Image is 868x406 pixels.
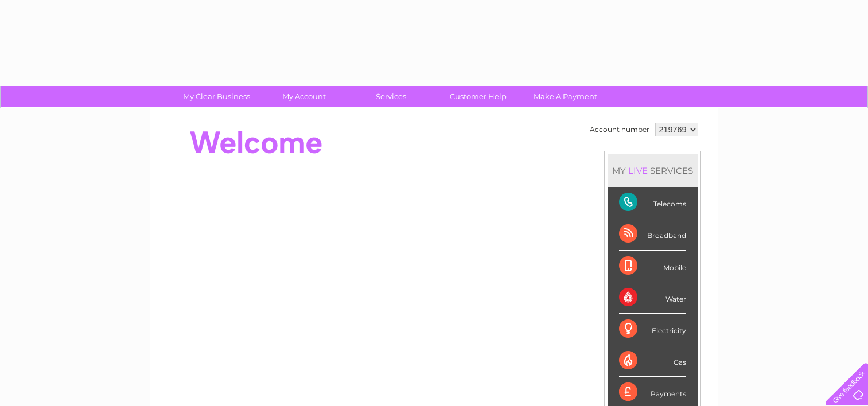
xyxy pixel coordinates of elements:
[587,120,652,139] td: Account number
[619,345,686,377] div: Gas
[626,165,650,176] div: LIVE
[619,218,686,250] div: Broadband
[256,86,351,107] a: My Account
[518,86,613,107] a: Make A Payment
[619,282,686,314] div: Water
[619,187,686,218] div: Telecoms
[344,86,438,107] a: Services
[431,86,526,107] a: Customer Help
[619,314,686,345] div: Electricity
[608,154,698,187] div: MY SERVICES
[619,251,686,282] div: Mobile
[169,86,264,107] a: My Clear Business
